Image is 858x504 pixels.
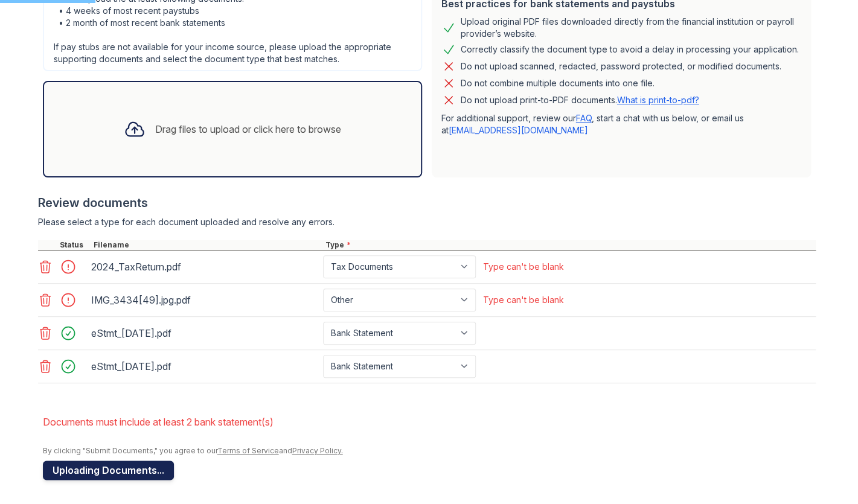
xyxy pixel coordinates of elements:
div: Type [323,240,816,250]
p: For additional support, review our , start a chat with us below, or email us at [441,112,801,136]
div: Filename [91,240,323,250]
div: IMG_3434[49].jpg.pdf [91,290,318,310]
a: FAQ [576,113,592,123]
div: Do not combine multiple documents into one file. [461,76,655,91]
div: eStmt_[DATE].pdf [91,357,318,376]
div: Drag files to upload or click here to browse [155,122,341,136]
a: [EMAIL_ADDRESS][DOMAIN_NAME] [449,125,588,135]
div: eStmt_[DATE].pdf [91,324,318,343]
a: Terms of Service [217,446,279,455]
div: Please select a type for each document uploaded and resolve any errors. [38,216,816,228]
div: 2024_TaxReturn.pdf [91,257,318,276]
div: Type can't be blank [483,294,564,306]
div: By clicking "Submit Documents," you agree to our and [43,446,816,456]
div: Correctly classify the document type to avoid a delay in processing your application. [461,42,799,57]
li: Documents must include at least 2 bank statement(s) [43,410,816,434]
p: Do not upload print-to-PDF documents. [461,94,699,106]
div: Upload original PDF files downloaded directly from the financial institution or payroll provider’... [461,16,801,40]
div: Review documents [38,194,816,211]
a: Privacy Policy. [292,446,343,455]
div: Do not upload scanned, redacted, password protected, or modified documents. [461,59,781,74]
a: What is print-to-pdf? [617,95,699,105]
div: Status [57,240,91,250]
button: Uploading Documents... [43,461,174,480]
div: Type can't be blank [483,261,564,273]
